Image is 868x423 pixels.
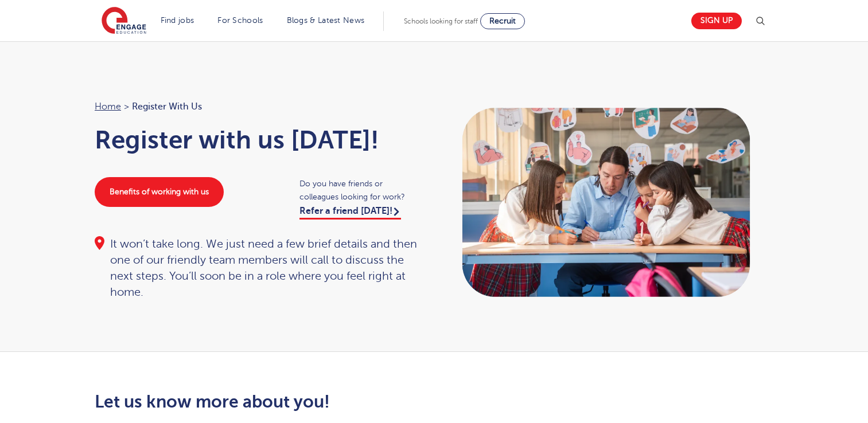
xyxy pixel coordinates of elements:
span: Schools looking for staff [404,17,478,25]
h2: Let us know more about you! [95,392,542,412]
a: Blogs & Latest News [287,16,365,25]
div: It won’t take long. We just need a few brief details and then one of our friendly team members wi... [95,236,423,300]
a: Find jobs [161,16,194,25]
a: For Schools [217,16,263,25]
a: Recruit [480,13,525,29]
h1: Register with us [DATE]! [95,126,423,154]
nav: breadcrumb [95,99,423,114]
span: Do you have friends or colleagues looking for work? [299,177,423,203]
img: Engage Education [102,7,146,36]
span: Register with us [132,99,202,114]
a: Sign up [691,13,742,29]
a: Home [95,101,121,112]
a: Refer a friend [DATE]! [299,206,401,220]
span: > [124,101,129,112]
span: Recruit [489,17,516,25]
a: Benefits of working with us [95,177,224,207]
